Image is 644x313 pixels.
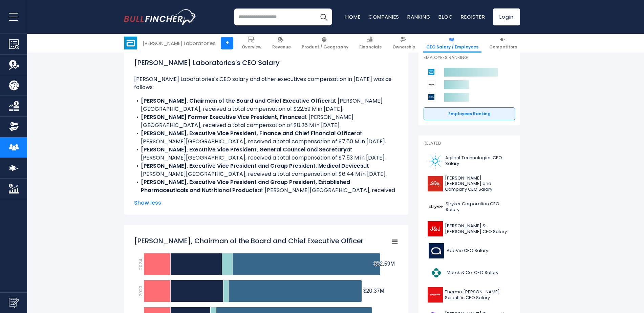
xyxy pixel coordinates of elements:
text: 2023 [137,286,144,296]
img: JNJ logo [428,221,443,236]
h1: [PERSON_NAME] Laboratories's CEO Salary [134,58,398,68]
a: Blog [438,13,453,20]
img: MRK logo [428,265,445,280]
img: Boston Scientific Corporation competitors logo [427,93,436,102]
a: Employees Ranking [424,107,515,120]
li: at [PERSON_NAME][GEOGRAPHIC_DATA], received a total compensation of $8.26 M in [DATE]. [134,113,398,129]
b: [PERSON_NAME], Chairman of the Board and Chief Executive Officer [141,97,330,105]
a: [PERSON_NAME] & [PERSON_NAME] CEO Salary [424,220,515,238]
img: SYK logo [428,199,444,214]
a: CEO Salary / Employees [423,34,481,53]
img: Ownership [9,122,19,132]
img: Abbott Laboratories competitors logo [427,68,436,77]
b: [PERSON_NAME], Executive Vice President, Finance and Chief Financial Officer [141,129,357,137]
span: CEO Salary / Employees [426,44,478,50]
img: ABT logo [124,37,137,49]
img: bullfincher logo [124,9,197,25]
span: [PERSON_NAME] [PERSON_NAME] and Company CEO Salary [445,175,511,193]
div: [PERSON_NAME] Laboratories [143,39,216,47]
a: Register [461,13,485,20]
a: Ownership [389,34,418,53]
span: [PERSON_NAME] & [PERSON_NAME] CEO Salary [445,223,511,235]
a: Go to homepage [124,9,197,25]
b: [PERSON_NAME], Executive Vice President, General Counsel and Secretary [141,146,347,153]
span: Thermo [PERSON_NAME] Scientific CEO Salary [445,289,511,301]
b: [PERSON_NAME], Executive Vice President and Group President, Established Pharmaceuticals and Nutr... [141,178,350,194]
img: A logo [428,153,443,169]
img: LLY logo [428,176,443,191]
span: Revenue [272,44,291,50]
b: [PERSON_NAME], Executive Vice President and Group President, Medical Devices [141,162,363,170]
li: at [PERSON_NAME][GEOGRAPHIC_DATA], received a total compensation of $5.79 M in [DATE]. [134,178,398,203]
li: at [PERSON_NAME][GEOGRAPHIC_DATA], received a total compensation of $7.53 M in [DATE]. [134,146,398,162]
span: AbbVie CEO Salary [447,248,488,254]
a: Agilent Technologies CEO Salary [424,152,515,170]
img: ABBV logo [428,243,445,258]
a: Financials [356,34,385,53]
span: Overview [242,44,261,50]
button: Search [315,8,332,25]
img: TMO logo [428,287,443,302]
span: Competitors [489,44,517,50]
span: Show less [134,199,398,207]
tspan: $20.37M [363,288,384,294]
a: Login [493,8,520,25]
a: Competitors [486,34,520,53]
a: Thermo [PERSON_NAME] Scientific CEO Salary [424,286,515,304]
a: Overview [239,34,264,53]
a: Home [345,13,360,20]
span: Ownership [392,44,415,50]
p: Employees Ranking [424,55,515,61]
span: Financials [359,44,382,50]
p: [PERSON_NAME] Laboratories's CEO salary and other executives compensation in [DATE] was as follows: [134,75,398,91]
a: Ranking [407,13,430,20]
img: Stryker Corporation competitors logo [427,80,436,89]
li: at [PERSON_NAME][GEOGRAPHIC_DATA], received a total compensation of $22.59 M in [DATE]. [134,97,398,113]
a: Companies [368,13,399,20]
span: Merck & Co. CEO Salary [447,270,498,276]
a: Stryker Corporation CEO Salary [424,197,515,216]
li: at [PERSON_NAME][GEOGRAPHIC_DATA], received a total compensation of $7.60 M in [DATE]. [134,129,398,146]
a: AbbVie CEO Salary [424,242,515,260]
tspan: $22.59M [374,261,395,267]
span: Stryker Corporation CEO Salary [446,201,511,213]
a: [PERSON_NAME] [PERSON_NAME] and Company CEO Salary [424,174,515,194]
span: Product / Geography [302,44,348,50]
a: Merck & Co. CEO Salary [424,264,515,282]
text: 2024 [137,259,144,270]
a: Product / Geography [299,34,351,53]
tspan: [PERSON_NAME], Chairman of the Board and Chief Executive Officer [134,236,363,246]
a: + [221,37,233,49]
p: Related [424,141,515,146]
a: Revenue [269,34,294,53]
li: at [PERSON_NAME][GEOGRAPHIC_DATA], received a total compensation of $6.44 M in [DATE]. [134,162,398,178]
span: Agilent Technologies CEO Salary [445,155,511,167]
b: [PERSON_NAME] Former Executive Vice President, Finance [141,113,301,121]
